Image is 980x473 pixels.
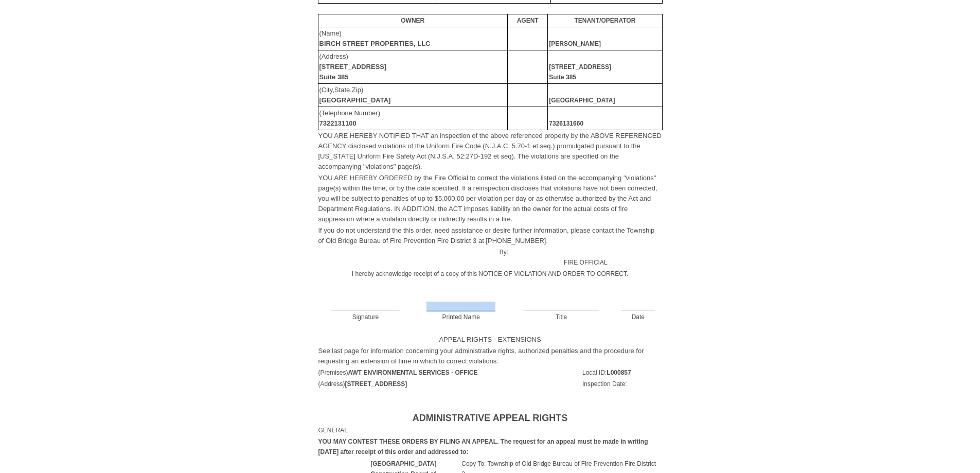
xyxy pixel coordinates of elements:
b: ADMINISTRATIVE APPEAL RIGHTS [413,413,568,423]
td: I hereby acknowledge receipt of a copy of this NOTICE OF VIOLATION AND ORDER TO CORRECT. [318,268,663,279]
b: [GEOGRAPHIC_DATA] [549,97,615,104]
b: [STREET_ADDRESS] Suite 385 [549,63,611,81]
font: APPEAL RIGHTS - EXTENSIONS [439,336,541,343]
td: __________ Date [614,291,662,323]
b: [PERSON_NAME] [549,40,601,47]
td: Local ID: [582,367,663,378]
td: By: [318,247,509,268]
b: [GEOGRAPHIC_DATA] [319,96,391,104]
td: (Address) [318,378,578,390]
b: 7326131660 [549,120,583,127]
td: ______________________ Title [509,291,614,323]
td: ____________________ Printed Name [413,291,509,323]
font: YOU ARE HEREBY ORDERED by the Fire Official to correct the violations listed on the accompanying ... [318,174,657,223]
b: [STREET_ADDRESS] [345,380,407,388]
b: L000857 [607,369,631,376]
b: OWNER [401,17,424,24]
td: Inspection Date: [582,378,663,390]
td: (Premises) [318,367,578,378]
td: FIRE OFFICIAL [509,247,662,268]
b: 7322131100 [319,119,357,127]
td: ____________________ Signature [318,291,414,323]
font: (Address) [319,52,387,81]
td: GENERAL [318,425,663,436]
b: [STREET_ADDRESS] Suite 385 [319,63,387,81]
font: (Telephone Number) [319,109,381,127]
font: If you do not understand the this order, need assistance or desire further information, please co... [318,226,655,244]
b: BIRCH STREET PROPERTIES, LLC [319,40,431,47]
b: TENANT/OPERATOR [574,17,635,24]
b: AWT ENVIRONMENTAL SERVICES - OFFICE [348,369,478,376]
font: (City,State,Zip) [319,86,391,104]
font: See last page for information concerning your administrative rights, authorized penalties and the... [318,347,644,365]
font: (Name) [319,29,431,47]
font: YOU ARE HEREBY NOTIFIED THAT an inspection of the above referenced property by the ABOVE REFERENC... [318,132,662,170]
b: AGENT [517,17,539,24]
strong: YOU MAY CONTEST THESE ORDERS BY FILING AN APPEAL. The request for an appeal must be made in writi... [318,438,648,456]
